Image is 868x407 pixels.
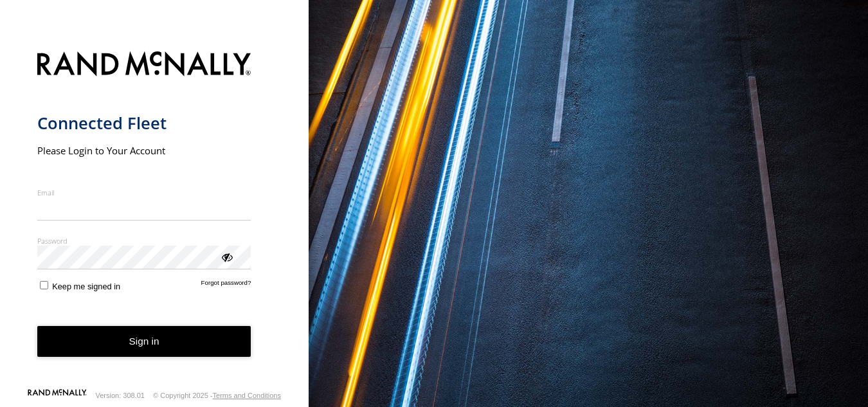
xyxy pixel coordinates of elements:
label: Email [37,188,251,197]
h1: Connected Fleet [37,113,251,134]
label: Password [37,236,251,246]
a: Forgot password? [201,279,251,291]
a: Visit our Website [28,389,87,402]
div: © Copyright 2025 - [153,392,281,399]
div: ViewPassword [220,250,233,263]
span: Keep me signed in [52,282,120,291]
button: Sign in [37,326,251,357]
a: Terms and Conditions [213,392,281,399]
img: Rand McNally [37,49,251,82]
form: main [37,44,272,388]
h2: Please Login to Your Account [37,144,251,157]
div: Version: 308.01 [96,392,145,399]
input: Keep me signed in [40,281,48,289]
